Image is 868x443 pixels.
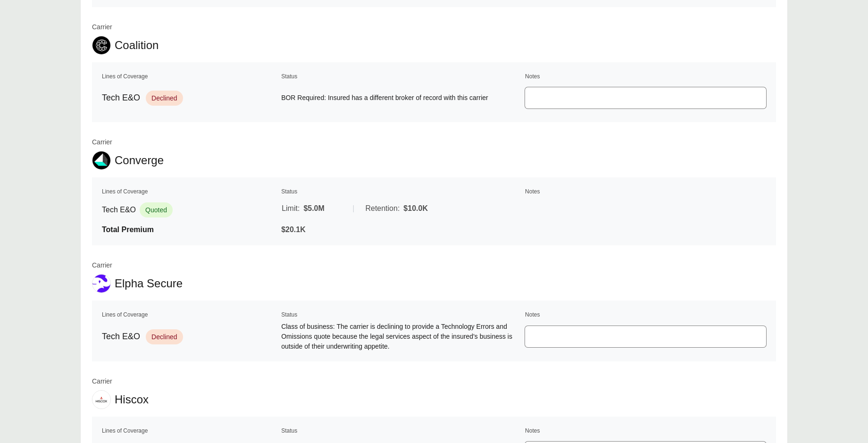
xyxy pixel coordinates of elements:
[101,426,279,435] th: Lines of Coverage
[92,391,110,409] img: Hiscox
[281,93,522,103] span: BOR Required: Insured has a different broker of record with this carrier
[92,137,164,147] span: Carrier
[101,187,279,196] th: Lines of Coverage
[282,203,300,214] span: Limit:
[92,151,110,169] img: Converge
[115,153,164,167] span: Converge
[102,204,136,216] span: Tech E&O
[92,36,110,54] img: Coalition
[525,426,767,435] th: Notes
[365,203,400,214] span: Retention:
[352,204,354,212] span: |
[92,260,183,270] span: Carrier
[303,203,324,214] span: $5.0M
[281,426,523,435] th: Status
[281,226,306,234] span: $20.1K
[525,310,767,319] th: Notes
[281,310,523,319] th: Status
[115,276,183,291] span: Elpha Secure
[92,22,159,32] span: Carrier
[115,393,149,407] span: Hiscox
[146,329,183,344] span: Declined
[281,187,523,196] th: Status
[281,72,523,81] th: Status
[146,91,183,106] span: Declined
[525,187,767,196] th: Notes
[115,38,159,52] span: Coalition
[102,330,140,343] span: Tech E&O
[525,72,767,81] th: Notes
[102,92,140,104] span: Tech E&O
[101,310,279,319] th: Lines of Coverage
[92,275,110,293] img: Elpha Secure
[140,202,173,217] span: Quoted
[101,72,279,81] th: Lines of Coverage
[403,203,428,214] span: $10.0K
[102,226,154,234] span: Total Premium
[281,322,522,351] span: Class of business: The carrier is declining to provide a Technology Errors and Omissions quote be...
[92,376,149,386] span: Carrier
